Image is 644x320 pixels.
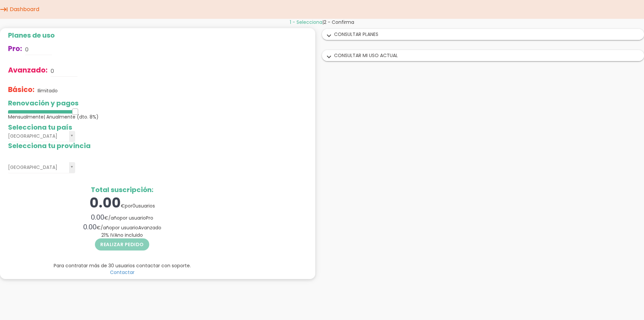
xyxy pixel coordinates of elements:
span: 2 - Confirma [324,19,354,26]
p: Ilimitado [38,87,58,94]
span: no incluido [117,232,143,238]
span: año [111,215,120,221]
span: [GEOGRAPHIC_DATA] [8,162,66,173]
span: 0.00 [90,193,121,212]
span: 0.00 [83,222,97,232]
span: Avanzado [138,224,161,231]
span: 0 [132,202,136,209]
span: € [104,215,108,221]
a: Contactar [110,269,135,276]
span: € [121,202,125,209]
span: [GEOGRAPHIC_DATA] [8,131,66,141]
h2: Selecciona tu provincia [8,142,236,149]
div: / por usuario [8,213,236,222]
h2: Renovación y pagos [8,99,236,107]
h2: Planes de uso [8,32,236,39]
span: Mensualmente [8,113,99,120]
span: | Anualmente (dto. 8%) [44,113,99,120]
h2: Total suscripción: [8,186,236,193]
span: año [103,224,112,231]
div: CONSULTAR PLANES [322,29,644,40]
span: 1 - Selecciona [290,19,322,26]
div: por usuarios [8,193,236,213]
i: expand_more [324,53,334,61]
p: Para contratar más de 30 usuarios contactar con soporte. [8,262,236,269]
h2: Selecciona tu país [8,124,236,131]
div: / por usuario [8,222,236,232]
span: Básico: [8,85,35,94]
span: Avanzado: [8,65,48,75]
span: 21 [101,232,105,238]
span: 0.00 [91,213,104,222]
a: [GEOGRAPHIC_DATA] [8,162,75,173]
a: [GEOGRAPHIC_DATA] [8,131,75,142]
span: Pro: [8,44,22,53]
div: CONSULTAR MI USO ACTUAL [322,50,644,61]
span: Pro [146,215,153,221]
i: expand_more [324,32,334,40]
span: € [97,224,101,231]
span: % IVA [101,232,143,238]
